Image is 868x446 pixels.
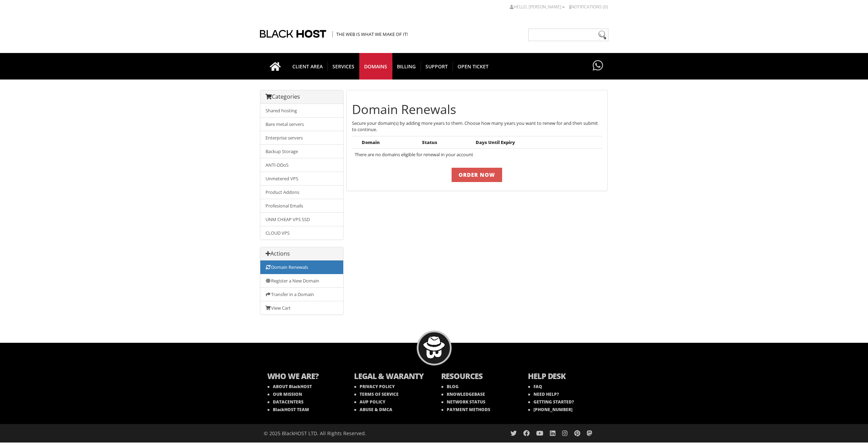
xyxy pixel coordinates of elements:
[528,391,559,397] a: NEED HELP?
[528,407,573,413] a: [PHONE_NUMBER]
[359,53,392,80] a: Domains
[264,424,431,443] div: © 2025 BlackHOST LTD. All Rights Reserved.
[423,337,445,358] img: BlackHOST mascont, Blacky.
[260,131,343,145] a: Enterprise servers
[528,29,608,41] input: Need help?
[354,399,385,405] a: AUP POLICY
[452,168,502,182] input: Order Now
[268,407,309,413] a: BlackHOST TEAM
[528,371,601,383] b: HELP DESK
[453,62,493,71] span: Open Ticket
[260,199,343,213] a: Profesional Emails
[260,104,343,118] a: Shared hosting
[260,185,343,199] a: Product Addons
[260,172,343,186] a: Unmetered VPS
[352,149,602,161] td: There are no domains eligible for renewal in your account
[267,371,340,383] b: WHO WE ARE?
[354,384,395,390] a: PRIVACY POLICY
[354,407,392,413] a: ABUSE & DMCA
[528,384,542,390] a: FAQ
[268,399,304,405] a: DATACENTERS
[528,399,574,405] a: GETTING STARTED?
[268,391,302,397] a: OUR MISSION
[441,407,490,413] a: PAYMENT METHODS
[354,391,399,397] a: TERMS OF SERVICE
[569,4,608,10] a: Notifications
[392,62,421,71] span: Billing
[510,4,565,10] a: Hello, [PERSON_NAME]
[260,212,343,226] a: UNM CHEAP VPS SSD
[266,94,338,100] h3: Categories
[260,260,343,274] a: Domain Renewals
[263,53,288,80] a: Go to homepage
[591,53,605,79] a: Have questions?
[352,103,602,116] h1: Domain Renewals
[453,53,493,80] a: Open Ticket
[421,53,453,80] a: Support
[260,158,343,172] a: ANTI-DDoS
[287,62,328,71] span: CLIENT AREA
[473,136,588,149] th: Days Until Expiry
[328,62,360,71] span: SERVICES
[354,371,427,383] b: LEGAL & WARANTY
[359,62,392,71] span: Domains
[287,53,328,80] a: CLIENT AREA
[441,391,485,397] a: KNOWLEDGEBASE
[268,384,312,390] a: ABOUT BlackHOST
[260,226,343,240] a: CLOUD VPS
[352,120,602,133] p: Secure your domain(s) by adding more years to them. Choose how many years you want to renew for a...
[260,301,343,315] a: View Cart
[421,62,453,71] span: Support
[260,287,343,301] a: Transfer in a Domain
[441,399,485,405] a: NETWORK STATUS
[332,31,408,37] span: The Web is what we make of it!
[441,371,514,383] b: RESOURCES
[419,136,473,149] th: Status
[441,384,459,390] a: BLOG
[392,53,421,80] a: Billing
[359,136,420,149] th: Domain
[260,274,343,288] a: Register a New Domain
[260,144,343,158] a: Backup Storage
[260,117,343,131] a: Bare metal servers
[328,53,360,80] a: SERVICES
[266,251,338,257] h3: Actions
